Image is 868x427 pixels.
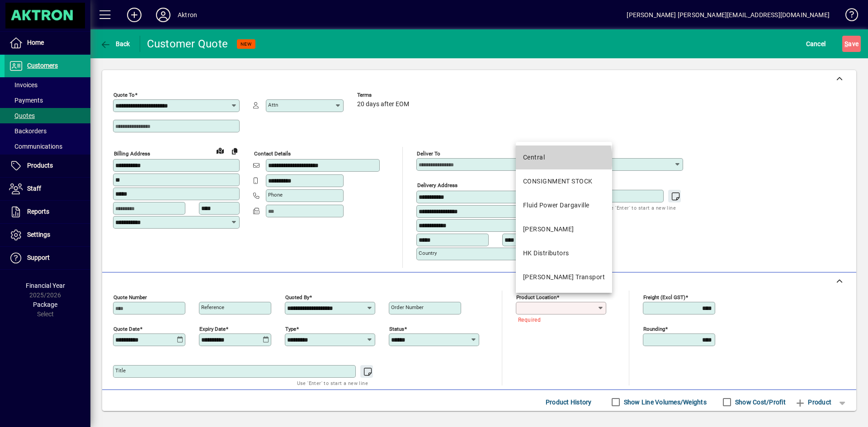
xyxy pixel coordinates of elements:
[178,8,197,22] div: Aktron
[795,395,831,409] span: Product
[542,394,595,410] button: Product History
[268,192,283,198] mat-label: Phone
[5,247,90,269] a: Support
[419,250,437,256] mat-label: Country
[523,272,605,282] div: [PERSON_NAME] Transport
[643,294,685,300] mat-label: Freight (excl GST)
[806,37,826,51] span: Cancel
[5,93,90,108] a: Payments
[27,162,53,169] span: Products
[268,102,278,108] mat-label: Attn
[790,394,836,410] button: Product
[842,36,861,52] button: Save
[804,36,828,52] button: Cancel
[523,201,590,210] div: Fluid Power Dargaville
[516,217,612,241] mat-option: HAMILTON
[113,294,147,300] mat-label: Quote number
[516,241,612,265] mat-option: HK Distributors
[147,37,228,51] div: Customer Quote
[33,301,57,308] span: Package
[516,145,612,169] mat-option: Central
[27,185,41,192] span: Staff
[5,155,90,177] a: Products
[9,97,43,104] span: Payments
[9,127,47,135] span: Backorders
[643,325,665,332] mat-label: Rounding
[5,32,90,54] a: Home
[516,193,612,217] mat-option: Fluid Power Dargaville
[285,325,296,332] mat-label: Type
[149,7,178,23] button: Profile
[5,224,90,246] a: Settings
[516,294,557,300] mat-label: Product location
[27,62,58,69] span: Customers
[516,169,612,193] mat-option: CONSIGNMENT STOCK
[627,8,830,22] div: [PERSON_NAME] [PERSON_NAME][EMAIL_ADDRESS][DOMAIN_NAME]
[622,398,707,407] label: Show Line Volumes/Weights
[241,41,252,47] span: NEW
[5,201,90,223] a: Reports
[844,40,848,47] span: S
[90,36,140,52] app-page-header-button: Back
[5,139,90,154] a: Communications
[227,144,242,158] button: Copy to Delivery address
[523,249,569,258] div: HK Distributors
[523,225,574,234] div: [PERSON_NAME]
[9,81,38,89] span: Invoices
[100,40,130,47] span: Back
[5,178,90,200] a: Staff
[844,37,859,51] span: ave
[391,304,424,310] mat-label: Order number
[417,150,440,157] mat-label: Deliver To
[199,325,226,332] mat-label: Expiry date
[297,378,368,388] mat-hint: Use 'Enter' to start a new line
[357,92,411,98] span: Terms
[9,143,62,150] span: Communications
[201,304,224,310] mat-label: Reference
[9,112,35,119] span: Quotes
[27,208,49,215] span: Reports
[389,325,404,332] mat-label: Status
[27,39,44,46] span: Home
[285,294,309,300] mat-label: Quoted by
[839,2,857,31] a: Knowledge Base
[115,367,126,374] mat-label: Title
[546,395,592,409] span: Product History
[5,77,90,93] a: Invoices
[733,398,786,407] label: Show Cost/Profit
[98,36,132,52] button: Back
[120,7,149,23] button: Add
[523,153,545,162] div: Central
[5,123,90,139] a: Backorders
[516,265,612,289] mat-option: T. Croft Transport
[113,325,140,332] mat-label: Quote date
[27,254,50,261] span: Support
[523,177,592,186] div: CONSIGNMENT STOCK
[518,314,599,324] mat-error: Required
[605,202,676,213] mat-hint: Use 'Enter' to start a new line
[26,282,65,289] span: Financial Year
[357,101,409,108] span: 20 days after EOM
[213,143,227,158] a: View on map
[5,108,90,123] a: Quotes
[113,92,135,98] mat-label: Quote To
[27,231,50,238] span: Settings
